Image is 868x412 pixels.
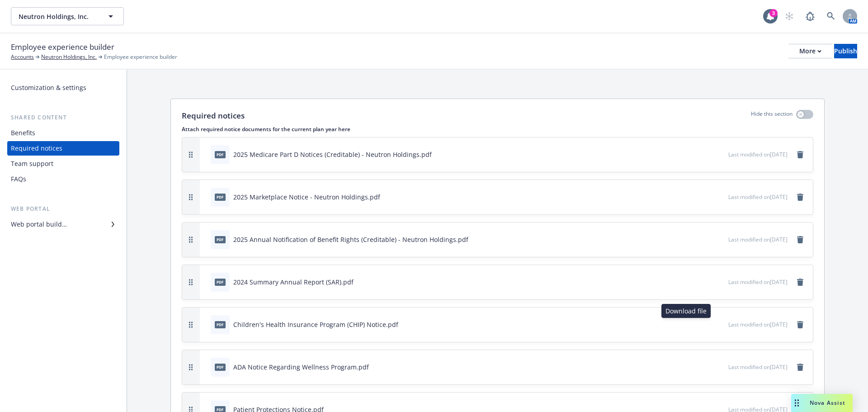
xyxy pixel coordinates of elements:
[717,235,725,244] button: preview file
[233,362,369,372] div: ADA Notice Regarding Wellness Program.pdf
[780,7,798,25] a: Start snowing
[799,44,821,58] div: More
[795,319,806,330] a: remove
[822,7,840,25] a: Search
[788,44,832,58] button: More
[702,277,709,287] button: download file
[233,235,468,244] div: 2025 Annual Notification of Benefit Rights (Creditable) - Neutron Holdings.pdf
[810,399,845,407] span: Nova Assist
[702,235,709,244] button: download file
[11,172,26,186] div: FAQs
[717,192,725,202] button: preview file
[717,277,725,287] button: preview file
[717,320,725,329] button: preview file
[795,192,806,203] a: remove
[728,193,788,201] span: Last modified on [DATE]
[7,81,119,95] a: Customization & settings
[182,110,245,122] p: Required notices
[728,363,788,371] span: Last modified on [DATE]
[104,53,177,61] span: Employee experience builder
[11,53,34,61] a: Accounts
[233,192,380,202] div: 2025 Marketplace Notice - Neutron Holdings.pdf
[7,217,119,232] a: Web portal builder
[7,113,119,122] div: Shared content
[11,217,67,232] div: Web portal builder
[11,156,53,171] div: Team support
[791,394,802,412] div: Drag to move
[11,7,124,25] button: Neutron Holdings, Inc.
[795,277,806,288] a: remove
[215,151,226,158] span: pdf
[795,362,806,373] a: remove
[769,9,778,17] div: 3
[182,125,813,133] p: Attach required notice documents for the current plan year here
[702,320,709,329] button: download file
[215,321,226,328] span: pdf
[7,126,119,140] a: Benefits
[233,320,398,329] div: Children's Health Insurance Program (CHIP) Notice.pdf
[728,278,788,286] span: Last modified on [DATE]
[215,364,226,370] span: pdf
[41,53,97,61] a: Neutron Holdings, Inc.
[834,44,857,58] button: Publish
[702,192,709,202] button: download file
[7,204,119,213] div: Web portal
[661,304,711,318] div: Download file
[702,362,709,372] button: download file
[834,44,857,58] div: Publish
[7,156,119,171] a: Team support
[215,236,226,243] span: pdf
[702,150,709,159] button: download file
[801,7,819,25] a: Report a Bug
[728,321,788,328] span: Last modified on [DATE]
[11,81,86,95] div: Customization & settings
[233,150,432,159] div: 2025 Medicare Part D Notices (Creditable) - Neutron Holdings.pdf
[19,12,97,21] span: Neutron Holdings, Inc.
[11,41,114,53] span: Employee experience builder
[728,151,788,158] span: Last modified on [DATE]
[728,236,788,243] span: Last modified on [DATE]
[7,141,119,156] a: Required notices
[215,194,226,200] span: pdf
[795,234,806,245] a: remove
[11,126,35,140] div: Benefits
[233,277,354,287] div: 2024 Summary Annual Report (SAR).pdf
[11,141,62,156] div: Required notices
[7,172,119,186] a: FAQs
[751,110,793,122] p: Hide this section
[795,149,806,160] a: remove
[717,362,725,372] button: preview file
[215,279,226,285] span: pdf
[717,150,725,159] button: preview file
[791,394,853,412] button: Nova Assist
